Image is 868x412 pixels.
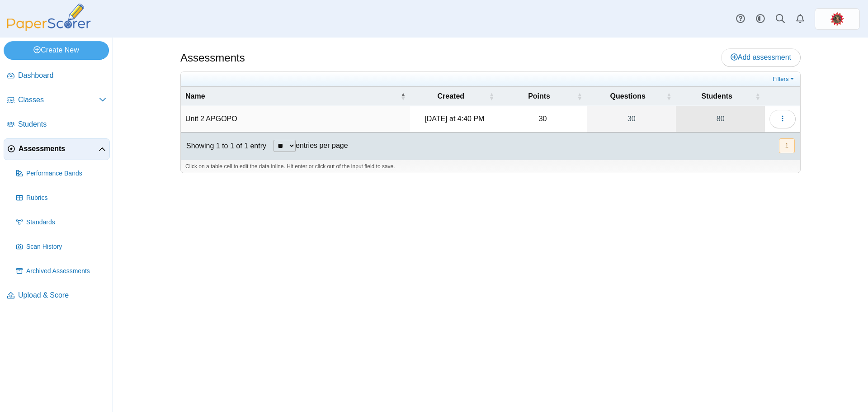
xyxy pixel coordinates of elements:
[19,144,99,154] span: Assessments
[503,91,575,101] span: Points
[18,119,106,129] span: Students
[185,91,398,101] span: Name
[577,92,582,101] span: Points : Activate to sort
[4,4,94,31] img: PaperScorer
[4,25,94,33] a: PaperScorer
[180,50,245,66] h1: Assessments
[181,133,266,160] div: Showing 1 to 1 of 1 entry
[425,115,484,123] time: Oct 2, 2025 at 4:40 PM
[4,138,110,160] a: Assessments
[4,65,110,87] a: Dashboard
[4,41,109,59] a: Create New
[296,142,348,149] label: entries per page
[26,169,106,178] span: Performance Bands
[778,138,795,153] nav: pagination
[18,95,99,105] span: Classes
[13,163,110,185] a: Performance Bands
[499,106,587,132] td: 30
[4,90,110,111] a: Classes
[755,92,760,101] span: Students : Activate to sort
[4,285,110,307] a: Upload & Score
[400,92,406,101] span: Name : Activate to invert sorting
[13,236,110,258] a: Scan History
[680,91,753,101] span: Students
[26,267,106,276] span: Archived Assessments
[779,138,795,153] button: 1
[415,91,487,101] span: Created
[181,106,410,132] td: Unit 2 APGOPO
[587,106,676,132] a: 30
[489,92,494,101] span: Created : Activate to sort
[790,9,810,29] a: Alerts
[770,75,798,84] a: Filters
[815,8,860,30] a: ps.BdVRPPpVVw2VGlwN
[13,187,110,209] a: Rubrics
[676,106,765,132] a: 80
[26,242,106,251] span: Scan History
[591,91,664,101] span: Questions
[721,48,801,66] a: Add assessment
[181,160,800,173] div: Click on a table cell to edit the data inline. Hit enter or click out of the input field to save.
[666,92,671,101] span: Questions : Activate to sort
[26,194,106,203] span: Rubrics
[18,290,106,300] span: Upload & Score
[4,114,110,136] a: Students
[13,212,110,233] a: Standards
[830,12,844,26] span: Kyle Kleiman
[13,260,110,282] a: Archived Assessments
[731,53,791,61] span: Add assessment
[26,218,106,227] span: Standards
[830,12,844,26] img: ps.BdVRPPpVVw2VGlwN
[18,71,106,81] span: Dashboard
